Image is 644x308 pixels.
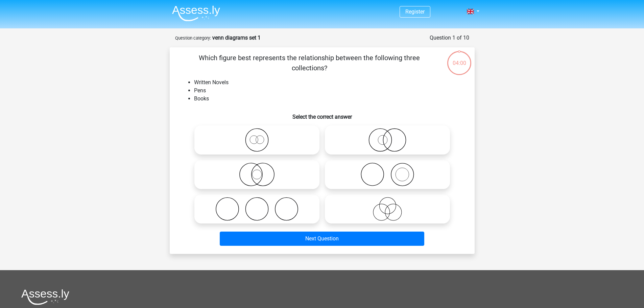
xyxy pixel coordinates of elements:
div: 04:00 [447,50,472,67]
li: Written Novels [194,78,464,87]
div: Question 1 of 10 [430,34,469,42]
h6: Select the correct answer [181,108,464,120]
small: Question category: [175,35,211,41]
li: Pens [194,87,464,95]
li: Books [194,95,464,103]
button: Next Question [220,232,424,246]
a: Register [405,8,425,15]
p: Which figure best represents the relationship between the following three collections? [181,53,438,73]
strong: venn diagrams set 1 [212,34,261,41]
img: Assessly [172,5,220,21]
img: Assessly logo [21,289,69,305]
